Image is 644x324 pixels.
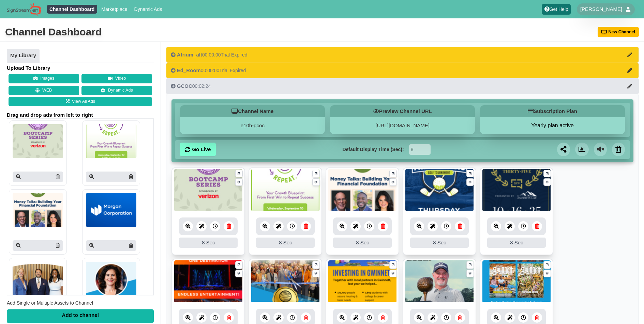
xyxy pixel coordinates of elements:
button: Images [9,74,79,83]
span: [PERSON_NAME] [580,6,622,13]
div: 00:00:00 [171,51,248,58]
div: 00:02:24 [171,83,211,90]
button: GCOC00:02:24 [166,78,639,94]
h5: Channel Name [180,105,325,117]
button: Atrium_alt00:00:00Trial Expired [166,47,639,63]
a: Dynamic Ads [81,86,152,95]
div: Channel Dashboard [5,25,102,39]
img: 11.268 mb [405,260,474,303]
div: 8 Sec [487,238,546,248]
button: Ed_Room00:00:00Trial Expired [166,63,639,78]
h5: Preview Channel URL [330,105,475,117]
img: 8.367 mb [174,260,242,303]
h4: Upload To Library [7,65,154,71]
img: 1091.782 kb [174,169,242,211]
a: Go Live [180,143,216,156]
div: Add to channel [7,309,154,323]
span: Trial Expired [221,52,248,58]
span: GCOC [177,83,192,89]
label: Default Display Time (Sec): [342,146,404,153]
a: My Library [7,49,40,63]
img: 376.855 kb [482,169,551,211]
img: 2009.379 kb [328,169,396,211]
div: 8 Sec [410,238,469,248]
span: Add Single or Multiple Assets to Channel [7,300,93,306]
h5: Subscription Plan [480,105,625,117]
button: WEB [9,86,79,95]
img: 2.459 mb [405,169,474,211]
div: e10b-gcoc [180,117,325,134]
a: View All Ads [9,97,152,107]
img: 1188.926 kb [251,169,319,211]
a: Channel Dashboard [47,5,97,14]
img: 2.316 mb [482,260,551,303]
div: 8 Sec [333,238,392,248]
input: Seconds [409,144,431,155]
img: P250x250 image processing20250808 663185 yf6z2t [13,262,63,296]
button: New Channel [598,27,639,37]
img: Sign Stream.NET [7,3,41,16]
img: 3.083 mb [251,260,319,303]
a: Marketplace [99,5,130,14]
a: Dynamic Ads [132,5,165,14]
span: Atrium_alt [177,52,202,58]
img: P250x250 image processing20250818 804745 1pvy546 [13,124,63,158]
span: Ed_Room [177,67,201,73]
a: [URL][DOMAIN_NAME] [376,123,430,128]
div: 00:00:00 [171,67,246,74]
img: 3.994 mb [328,260,396,303]
a: Get Help [542,4,571,15]
div: 8 Sec [179,238,238,248]
img: P250x250 image processing20250807 663185 jkuhs3 [86,262,136,296]
span: Drag and drop ads from left to right [7,112,154,118]
span: Trial Expired [219,68,246,73]
img: P250x250 image processing20250814 804745 1rjtuej [13,193,63,227]
img: P250x250 image processing20250818 804745 1tjzl0h [86,124,136,158]
button: Yearly plan active [480,122,625,129]
div: 8 Sec [256,238,315,248]
img: P250x250 image processing20250811 663185 1c9d6d1 [86,193,136,227]
button: Video [81,74,152,83]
